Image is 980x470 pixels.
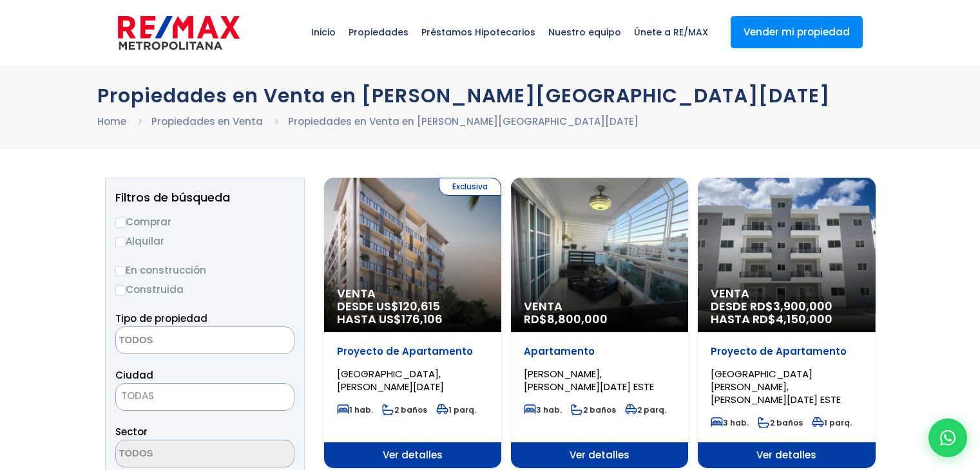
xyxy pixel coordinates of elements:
[337,367,444,393] span: [GEOGRAPHIC_DATA], [PERSON_NAME][DATE]
[115,218,126,228] input: Comprar
[524,404,562,415] span: 3 hab.
[776,311,832,327] span: 4,150,000
[711,300,862,326] span: DESDE RD$
[305,13,342,52] span: Inicio
[324,178,501,468] a: Exclusiva Venta DESDE US$120,615 HASTA US$176,106 Proyecto de Apartamento [GEOGRAPHIC_DATA], [PER...
[97,84,883,107] h1: Propiedades en Venta en [PERSON_NAME][GEOGRAPHIC_DATA][DATE]
[337,287,488,300] span: Venta
[524,367,654,393] span: [PERSON_NAME], [PERSON_NAME][DATE] ESTE
[115,214,294,230] label: Comprar
[711,287,862,300] span: Venta
[97,115,126,128] a: Home
[324,442,501,468] span: Ver detalles
[115,191,294,204] h2: Filtros de búsqueda
[115,425,148,438] span: Sector
[524,345,675,358] p: Apartamento
[415,13,542,52] span: Préstamos Hipotecarios
[436,404,476,415] span: 1 parq.
[571,404,616,415] span: 2 baños
[118,14,240,52] img: remax-metropolitana-logo
[115,285,126,296] input: Construida
[773,298,832,314] span: 3,900,000
[115,266,126,276] input: En construcción
[115,312,207,325] span: Tipo de propiedad
[337,313,488,326] span: HASTA US$
[121,389,154,402] span: TODAS
[116,387,294,405] span: TODAS
[547,311,608,327] span: 8,800,000
[115,262,294,278] label: En construcción
[711,367,841,406] span: [GEOGRAPHIC_DATA][PERSON_NAME], [PERSON_NAME][DATE] ESTE
[812,417,852,428] span: 1 parq.
[399,298,440,314] span: 120,615
[116,440,241,468] textarea: Search
[524,311,608,327] span: RD$
[542,13,628,52] span: Nuestro equipo
[628,13,715,52] span: Únete a RE/MAX
[711,345,862,358] p: Proyecto de Apartamento
[758,417,803,428] span: 2 baños
[337,404,373,415] span: 1 hab.
[115,237,126,247] input: Alquilar
[116,327,241,355] textarea: Search
[151,115,263,128] a: Propiedades en Venta
[524,300,675,313] span: Venta
[337,300,488,326] span: DESDE US$
[401,311,443,327] span: 176,106
[511,178,688,468] a: Venta RD$8,800,000 Apartamento [PERSON_NAME], [PERSON_NAME][DATE] ESTE 3 hab. 2 baños 2 parq. Ver...
[288,113,639,129] li: Propiedades en Venta en [PERSON_NAME][GEOGRAPHIC_DATA][DATE]
[731,16,863,48] a: Vender mi propiedad
[115,368,153,382] span: Ciudad
[115,233,294,249] label: Alquilar
[711,417,749,428] span: 3 hab.
[115,383,294,411] span: TODAS
[698,178,875,468] a: Venta DESDE RD$3,900,000 HASTA RD$4,150,000 Proyecto de Apartamento [GEOGRAPHIC_DATA][PERSON_NAME...
[625,404,666,415] span: 2 parq.
[337,345,488,358] p: Proyecto de Apartamento
[711,313,862,326] span: HASTA RD$
[342,13,415,52] span: Propiedades
[511,442,688,468] span: Ver detalles
[115,281,294,297] label: Construida
[382,404,427,415] span: 2 baños
[698,442,875,468] span: Ver detalles
[439,178,501,196] span: Exclusiva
